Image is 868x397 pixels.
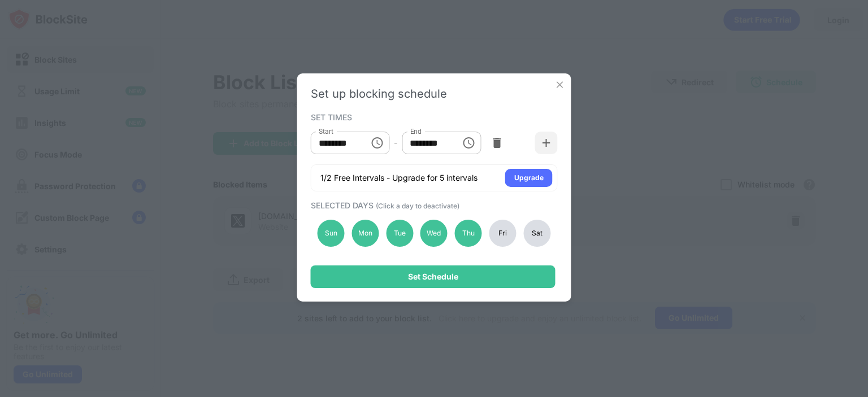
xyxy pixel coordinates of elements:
[320,172,478,184] div: 1/2 Free Intervals - Upgrade for 5 intervals
[366,132,388,154] button: Choose time, selected time is 1:00 AM
[457,132,480,154] button: Choose time, selected time is 9:00 PM
[351,220,379,247] div: Mon
[394,137,397,149] div: -
[514,172,544,184] div: Upgrade
[311,112,555,121] div: SET TIMES
[311,200,555,210] div: SELECTED DAYS
[489,220,517,247] div: Fri
[311,87,558,101] div: Set up blocking schedule
[455,220,482,247] div: Thu
[319,126,333,136] label: Start
[420,220,448,247] div: Wed
[523,220,550,247] div: Sat
[408,272,458,281] div: Set Schedule
[410,126,422,136] label: End
[386,220,413,247] div: Tue
[318,220,345,247] div: Sun
[554,79,566,90] img: x-button.svg
[376,202,459,210] span: (Click a day to deactivate)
